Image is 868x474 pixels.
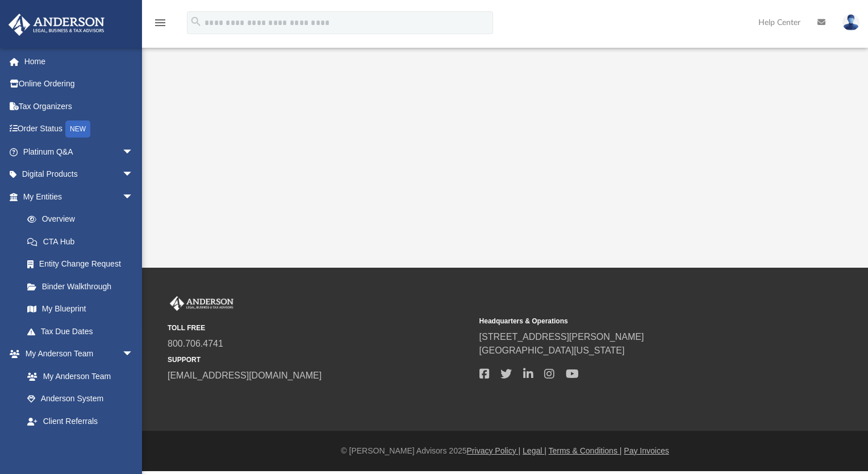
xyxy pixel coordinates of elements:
[122,343,145,366] span: arrow_drop_down
[168,296,236,311] img: Anderson Advisors Platinum Portal
[65,120,90,138] div: NEW
[122,433,145,456] span: arrow_drop_down
[467,446,521,455] a: Privacy Policy |
[8,433,145,455] a: My Documentsarrow_drop_down
[479,346,625,355] a: [GEOGRAPHIC_DATA][US_STATE]
[16,230,151,253] a: CTA Hub
[549,446,622,455] a: Terms & Conditions |
[168,339,223,348] a: 800.706.4741
[479,332,644,342] a: [STREET_ADDRESS][PERSON_NAME]
[122,163,145,186] span: arrow_drop_down
[8,73,151,95] a: Online Ordering
[16,410,145,433] a: Client Referrals
[16,208,151,231] a: Overview
[142,445,868,457] div: © [PERSON_NAME] Advisors 2025
[8,95,151,118] a: Tax Organizers
[153,22,167,30] a: menu
[122,185,145,209] span: arrow_drop_down
[16,320,151,343] a: Tax Due Dates
[624,446,669,455] a: Pay Invoices
[16,275,151,298] a: Binder Walkthrough
[168,371,322,380] a: [EMAIL_ADDRESS][DOMAIN_NAME]
[168,355,471,365] small: SUPPORT
[122,140,145,164] span: arrow_drop_down
[8,50,151,73] a: Home
[8,118,151,141] a: Order StatusNEW
[16,388,145,410] a: Anderson System
[8,343,145,365] a: My Anderson Teamarrow_drop_down
[190,15,202,28] i: search
[16,365,139,388] a: My Anderson Team
[153,16,167,30] i: menu
[168,323,471,333] small: TOLL FREE
[5,14,108,36] img: Anderson Advisors Platinum Portal
[16,298,145,321] a: My Blueprint
[16,253,151,276] a: Entity Change Request
[842,14,859,31] img: User Pic
[8,185,151,208] a: My Entitiesarrow_drop_down
[523,446,546,455] a: Legal |
[479,316,783,326] small: Headquarters & Operations
[8,163,151,186] a: Digital Productsarrow_drop_down
[8,140,151,163] a: Platinum Q&Aarrow_drop_down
